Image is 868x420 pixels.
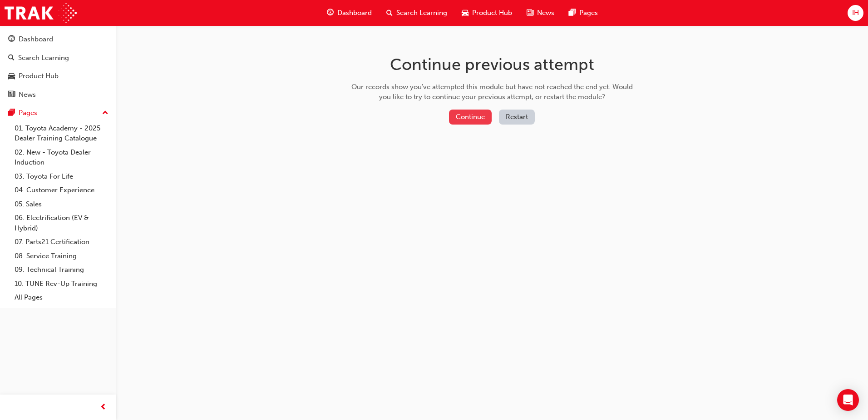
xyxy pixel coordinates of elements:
a: search-iconSearch Learning [379,4,454,22]
a: pages-iconPages [562,4,605,22]
span: Dashboard [337,8,372,18]
a: car-iconProduct Hub [454,4,519,22]
a: Search Learning [4,50,112,66]
span: guage-icon [327,7,334,19]
div: Open Intercom Messenger [837,389,859,411]
span: News [537,8,554,18]
button: Pages [4,105,112,121]
button: DashboardSearch LearningProduct HubNews [4,29,112,105]
span: car-icon [8,72,15,80]
img: Trak [5,3,77,23]
a: 01. Toyota Academy - 2025 Dealer Training Catalogue [11,121,112,145]
button: Continue [449,110,492,125]
a: Dashboard [4,31,112,48]
a: 03. Toyota For Life [11,170,112,184]
span: pages-icon [569,7,576,19]
span: up-icon [102,107,108,119]
span: prev-icon [100,402,107,413]
div: Pages [19,108,37,118]
span: car-icon [462,7,469,19]
a: 07. Parts21 Certification [11,235,112,249]
div: Our records show you've attempted this module but have not reached the end yet. Would you like to... [348,82,636,102]
span: Search Learning [396,8,447,18]
a: 02. New - Toyota Dealer Induction [11,145,112,170]
span: IH [852,8,859,18]
h1: Continue previous attempt [348,55,636,75]
span: news-icon [8,91,15,99]
a: News [4,86,112,103]
span: news-icon [527,7,533,19]
a: 09. Technical Training [11,263,112,277]
a: news-iconNews [519,4,562,22]
a: 06. Electrification (EV & Hybrid) [11,211,112,235]
div: Product Hub [19,71,59,81]
a: 05. Sales [11,197,112,211]
span: Pages [579,8,598,18]
a: Product Hub [4,68,112,85]
span: guage-icon [8,35,15,44]
a: 08. Service Training [11,249,112,263]
a: 04. Customer Experience [11,183,112,197]
div: Dashboard [19,34,53,45]
div: News [19,90,36,100]
button: Restart [499,110,535,125]
span: search-icon [8,54,15,62]
span: Product Hub [472,8,512,18]
span: search-icon [386,7,393,19]
button: IH [848,5,863,21]
span: pages-icon [8,109,15,117]
a: guage-iconDashboard [320,4,379,22]
a: All Pages [11,290,112,305]
a: 10. TUNE Rev-Up Training [11,277,112,291]
div: Search Learning [18,53,69,63]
